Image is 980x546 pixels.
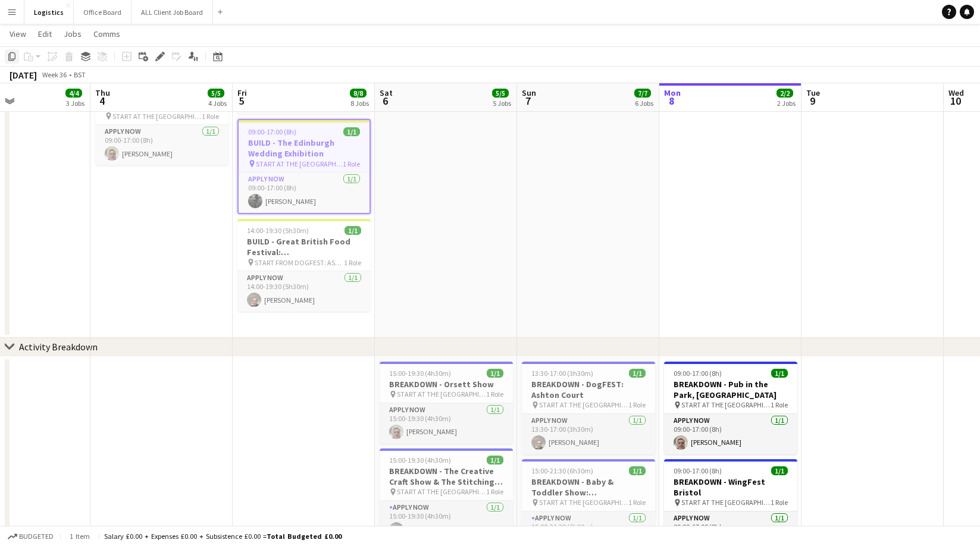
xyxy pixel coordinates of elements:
span: 1/1 [771,369,788,378]
span: 1 Role [486,390,503,398]
span: 09:00-17:00 (8h) [674,466,722,475]
span: 1 Role [771,498,788,507]
app-job-card: 15:00-19:30 (4h30m)1/1BREAKDOWN - Orsett Show START AT THE [GEOGRAPHIC_DATA]1 RoleAPPLY NOW1/115:... [380,362,513,444]
span: 5/5 [208,89,224,98]
span: 9 [804,94,820,108]
app-job-card: 09:00-17:00 (8h)1/1BUILD - Pub in the Park, [GEOGRAPHIC_DATA] START AT THE [GEOGRAPHIC_DATA]1 Rol... [95,73,228,165]
span: 1 Role [628,400,646,409]
app-job-card: 09:00-17:00 (8h)1/1BUILD - The Edinburgh Wedding Exhibition START AT THE [GEOGRAPHIC_DATA]1 RoleA... [237,119,371,214]
span: Tue [806,87,820,98]
span: 15:00-21:30 (6h30m) [531,466,593,475]
h3: BREAKDOWN - Baby & Toddler Show: [GEOGRAPHIC_DATA] [522,476,655,498]
span: Thu [95,87,110,98]
span: 1/1 [487,456,503,465]
span: 09:00-17:00 (8h) [248,127,296,136]
span: 1/1 [343,127,360,136]
span: 4/4 [65,89,82,98]
app-card-role: APPLY NOW1/115:00-19:30 (4h30m)[PERSON_NAME] [380,501,513,541]
span: Sun [522,87,536,98]
h3: BREAKDOWN - Orsett Show [380,379,513,390]
div: 3 Jobs [66,99,84,108]
app-card-role: APPLY NOW1/114:00-19:30 (5h30m)[PERSON_NAME] [237,271,371,312]
div: 5 Jobs [493,99,511,108]
app-job-card: 15:00-19:30 (4h30m)1/1BREAKDOWN - The Creative Craft Show & The Stitching Show START AT THE [GEOG... [380,448,513,541]
span: 15:00-19:30 (4h30m) [389,369,451,378]
div: 4 Jobs [208,99,227,108]
span: 1/1 [629,466,646,475]
span: Jobs [64,29,82,39]
span: 1/1 [487,369,503,378]
span: 6 [378,94,393,108]
span: 5 [236,94,247,108]
span: 7 [520,94,536,108]
span: 13:30-17:00 (3h30m) [531,369,593,378]
span: Mon [664,87,681,98]
span: Wed [948,87,964,98]
div: 6 Jobs [635,99,653,108]
span: 1/1 [771,466,788,475]
a: Jobs [59,26,86,42]
app-card-role: APPLY NOW1/113:30-17:00 (3h30m)[PERSON_NAME] [522,414,655,454]
app-job-card: 13:30-17:00 (3h30m)1/1BREAKDOWN - DogFEST: Ashton Court START AT THE [GEOGRAPHIC_DATA]1 RoleAPPLY... [522,362,655,454]
span: 1 Role [628,498,646,507]
span: 1 Role [344,258,361,267]
span: START AT THE [GEOGRAPHIC_DATA] [256,159,343,168]
span: 1 Role [343,159,360,168]
span: Budgeted [19,532,54,541]
h3: BREAKDOWN - The Creative Craft Show & The Stitching Show [380,466,513,487]
span: 15:00-19:30 (4h30m) [389,456,451,465]
h3: BUILD - Great British Food Festival: [GEOGRAPHIC_DATA] [237,236,371,258]
a: View [5,26,31,42]
span: Total Budgeted £0.00 [267,532,342,541]
span: 7/7 [634,89,651,98]
span: 8/8 [350,89,367,98]
span: Fri [237,87,247,98]
div: 2 Jobs [777,99,796,108]
app-card-role: APPLY NOW1/115:00-19:30 (4h30m)[PERSON_NAME] [380,403,513,444]
span: 1 Role [486,487,503,496]
h3: BREAKDOWN - Pub in the Park, [GEOGRAPHIC_DATA] [664,379,797,400]
span: START AT THE [GEOGRAPHIC_DATA] [112,112,202,121]
span: Sat [380,87,393,98]
span: START AT THE [GEOGRAPHIC_DATA] [397,487,486,496]
span: Week 36 [39,70,69,79]
span: Comms [93,29,120,39]
a: Comms [89,26,125,42]
button: Budgeted [6,530,55,543]
div: Salary £0.00 + Expenses £0.00 + Subsistence £0.00 = [104,532,342,541]
span: 1/1 [345,226,361,235]
button: Office Board [74,1,131,24]
button: ALL Client Job Board [131,1,213,24]
div: BST [74,70,86,79]
span: START AT THE [GEOGRAPHIC_DATA] [397,390,486,398]
app-card-role: APPLY NOW1/109:00-17:00 (8h)[PERSON_NAME] [239,172,370,213]
app-job-card: 09:00-17:00 (8h)1/1BREAKDOWN - Pub in the Park, [GEOGRAPHIC_DATA] START AT THE [GEOGRAPHIC_DATA]1... [664,362,797,454]
app-card-role: APPLY NOW1/109:00-17:00 (8h)[PERSON_NAME] [95,125,228,165]
span: 1 Role [202,112,219,121]
div: Activity Breakdown [19,341,98,353]
h3: BREAKDOWN - WingFest Bristol [664,476,797,498]
span: 2/2 [777,89,793,98]
a: Edit [33,26,57,42]
span: START AT THE [GEOGRAPHIC_DATA] [681,498,771,507]
span: 1 item [65,532,94,541]
span: 1/1 [629,369,646,378]
span: 1 Role [771,400,788,409]
span: START AT THE [GEOGRAPHIC_DATA] [539,400,628,409]
button: Logistics [24,1,74,24]
h3: BUILD - The Edinburgh Wedding Exhibition [239,137,370,159]
span: 4 [93,94,110,108]
span: 10 [947,94,964,108]
span: START AT THE [GEOGRAPHIC_DATA] [539,498,628,507]
span: Edit [38,29,52,39]
div: 14:00-19:30 (5h30m)1/1BUILD - Great British Food Festival: [GEOGRAPHIC_DATA] START FROM DOGFEST: ... [237,219,371,312]
span: View [10,29,26,39]
span: 5/5 [492,89,509,98]
div: [DATE] [10,69,37,81]
h3: BREAKDOWN - DogFEST: Ashton Court [522,379,655,400]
